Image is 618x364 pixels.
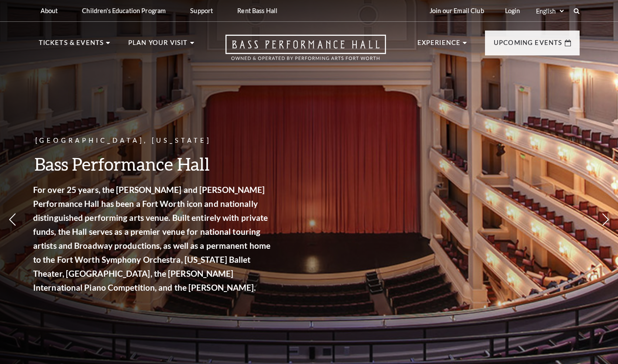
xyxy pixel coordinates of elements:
[237,7,277,14] p: Rent Bass Hall
[494,38,563,53] p: Upcoming Events
[534,7,565,15] select: Select:
[39,38,104,53] p: Tickets & Events
[190,7,213,14] p: Support
[35,135,275,146] p: [GEOGRAPHIC_DATA], [US_STATE]
[82,7,166,14] p: Children's Education Program
[417,38,461,53] p: Experience
[41,7,58,14] p: About
[35,153,275,175] h3: Bass Performance Hall
[35,185,273,292] strong: For over 25 years, the [PERSON_NAME] and [PERSON_NAME] Performance Hall has been a Fort Worth ico...
[128,38,188,53] p: Plan Your Visit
